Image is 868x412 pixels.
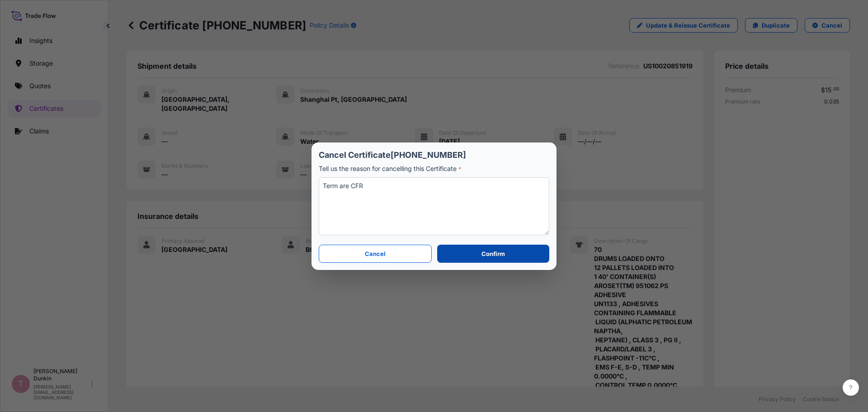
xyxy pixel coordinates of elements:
button: Cancel [319,245,432,263]
p: Cancel [365,249,386,258]
button: Confirm [437,245,549,263]
p: Tell us the reason for cancelling this Certificate [319,164,549,174]
p: Confirm [481,249,505,258]
textarea: Term are CFR [319,177,549,235]
p: Cancel Certificate [PHONE_NUMBER] [319,150,549,161]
